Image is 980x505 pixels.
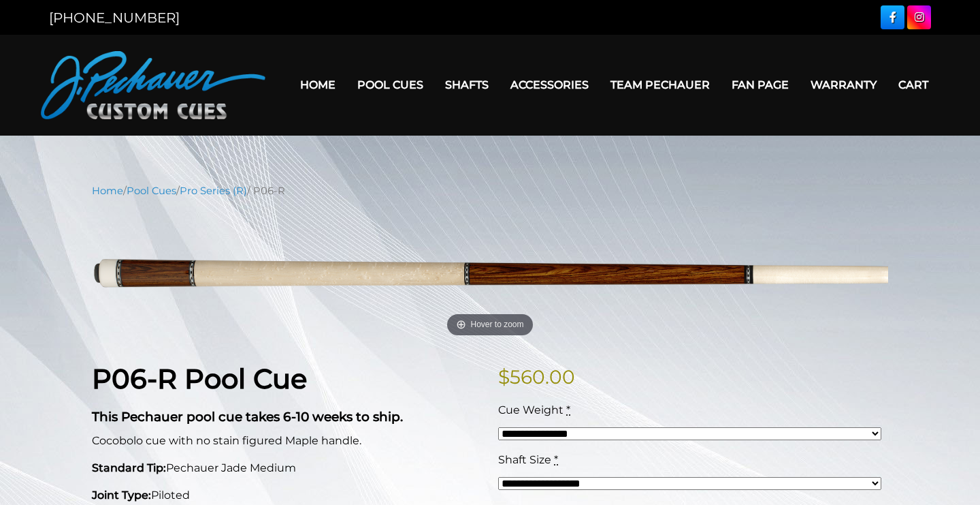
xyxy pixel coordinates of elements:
a: Fan Page [721,67,800,102]
a: Shafts [434,67,500,102]
a: Home [92,185,123,197]
a: Team Pechauer [600,67,721,102]
a: Accessories [500,67,600,102]
a: Warranty [800,67,887,102]
span: $ [498,365,510,388]
a: [PHONE_NUMBER] [49,10,180,26]
a: Pro Series (R) [180,185,247,197]
strong: This Pechauer pool cue takes 6-10 weeks to ship. [92,409,403,425]
p: Pechauer Jade Medium [92,460,482,476]
a: Pool Cues [346,67,434,102]
span: Shaft Size [498,453,551,466]
span: Cue Weight [498,403,563,416]
a: Hover to zoom [92,209,888,341]
p: Piloted [92,487,482,504]
strong: Joint Type: [92,489,151,502]
img: Pechauer Custom Cues [41,51,265,119]
p: Cocobolo cue with no stain figured Maple handle. [92,433,482,449]
strong: P06-R Pool Cue [92,362,307,395]
bdi: 560.00 [498,365,575,388]
abbr: required [566,403,570,416]
a: Cart [887,67,939,102]
strong: Standard Tip: [92,461,166,474]
nav: Breadcrumb [92,183,888,198]
a: Home [289,67,346,102]
a: Pool Cues [127,185,176,197]
img: P06-N.png [92,209,888,341]
abbr: required [554,453,558,466]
